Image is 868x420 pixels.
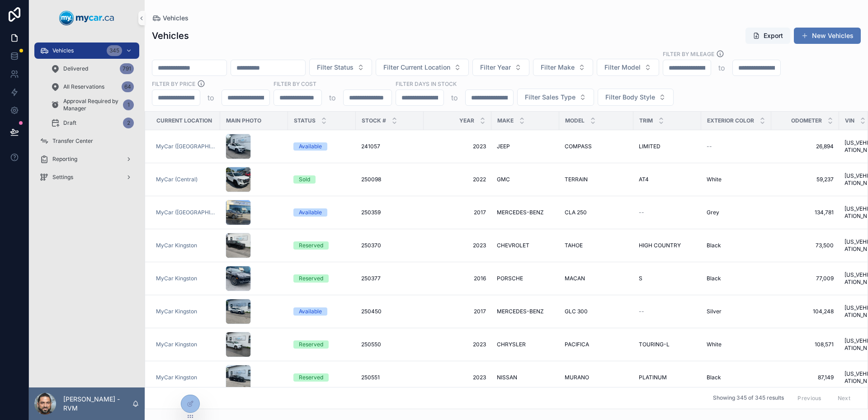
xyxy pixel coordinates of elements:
span: Make [497,117,514,124]
span: 2023 [429,242,486,249]
span: Vehicles [163,14,189,23]
label: FILTER BY PRICE [152,80,195,88]
span: 241057 [361,143,380,150]
a: 2023 [429,374,486,381]
a: MyCar Kingston [156,374,215,381]
button: Select Button [598,89,674,106]
span: Status [294,117,316,124]
a: MyCar (Central) [156,176,198,183]
label: FILTER BY COST [274,80,316,88]
div: Available [299,208,322,217]
span: 108,571 [777,341,834,348]
a: 73,500 [777,242,834,249]
span: LIMITED [639,143,660,150]
div: 1 [123,99,134,110]
span: Black [707,374,721,381]
button: Select Button [472,59,529,76]
div: Reserved [299,274,323,283]
span: 250450 [361,308,382,315]
a: 2017 [429,308,486,315]
button: Select Button [517,89,594,106]
span: S [639,275,642,282]
a: 250098 [361,176,418,183]
a: 241057 [361,143,418,150]
a: 2023 [429,341,486,348]
a: 26,894 [777,143,834,150]
span: Settings [52,174,73,181]
span: MyCar Kingston [156,341,197,348]
a: Reserved [293,340,350,349]
span: Odometer [791,117,822,124]
span: Vehicles [52,47,74,54]
span: Silver [707,308,722,315]
a: MyCar ([GEOGRAPHIC_DATA]) [156,209,215,216]
span: 134,781 [777,209,834,216]
span: AT4 [639,176,649,183]
span: CHEVROLET [497,242,529,249]
a: PLATINUM [639,374,696,381]
div: Reserved [299,241,323,250]
a: MyCar (Central) [156,176,215,183]
span: Showing 345 of 345 results [713,395,784,402]
a: MyCar Kingston [156,341,215,348]
a: MERCEDES-BENZ [497,308,554,315]
span: Model [565,117,585,124]
span: White [707,341,722,348]
a: 2016 [429,275,486,282]
a: Reserved [293,241,350,250]
span: Filter Current Location [383,63,450,72]
a: Settings [34,169,139,185]
span: Current Location [156,117,212,124]
span: MURANO [565,374,589,381]
span: 250551 [361,374,380,381]
button: Export [745,28,790,44]
span: 250370 [361,242,381,249]
span: Filter Body Style [605,93,655,102]
span: TAHOE [565,242,583,249]
button: Select Button [309,59,372,76]
a: Draft2 [45,115,139,131]
span: GMC [497,176,510,183]
span: Black [707,242,721,249]
span: COMPASS [565,143,592,150]
span: Year [459,117,474,124]
span: Grey [707,209,719,216]
a: 77,009 [777,275,834,282]
div: Available [299,307,322,316]
a: Vehicles345 [34,42,139,59]
a: Transfer Center [34,133,139,149]
span: 2022 [429,176,486,183]
span: MERCEDES-BENZ [497,308,544,315]
span: Filter Year [480,63,511,72]
div: 345 [107,45,122,56]
span: Trim [639,117,653,124]
a: S [639,275,696,282]
a: JEEP [497,143,554,150]
span: White [707,176,722,183]
span: PORSCHE [497,275,523,282]
div: 2 [123,118,134,128]
a: AT4 [639,176,696,183]
div: 791 [120,63,134,74]
a: 250550 [361,341,418,348]
a: 250377 [361,275,418,282]
a: -- [707,143,766,150]
a: All Reservations64 [45,79,139,95]
span: JEEP [497,143,510,150]
a: MyCar Kingston [156,308,215,315]
a: Black [707,374,766,381]
a: MyCar ([GEOGRAPHIC_DATA]) [156,143,215,150]
a: 104,248 [777,308,834,315]
span: PLATINUM [639,374,667,381]
a: 2023 [429,143,486,150]
span: Exterior Color [707,117,754,124]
